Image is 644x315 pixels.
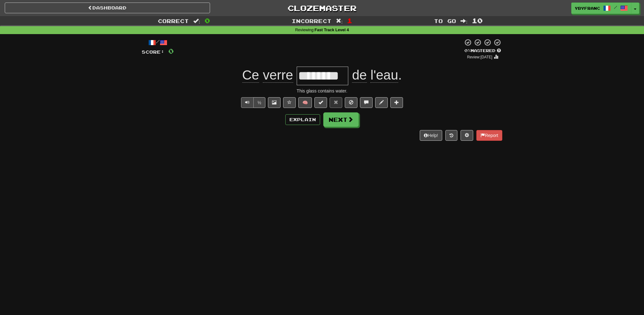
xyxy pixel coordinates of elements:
[571,3,631,14] a: Ybyfranc /
[390,97,403,108] button: Add to collection (alt+a)
[348,68,402,83] span: .
[323,112,359,127] button: Next
[283,97,296,108] button: Favorite sentence (alt+f)
[461,18,468,24] span: :
[614,5,617,9] span: /
[142,39,174,46] div: /
[467,55,492,59] small: Review: [DATE]
[314,97,327,108] button: Set this sentence to 100% Mastered (alt+m)
[575,5,600,11] span: Ybyfranc
[241,97,254,108] button: Play sentence audio (ctl+space)
[476,130,502,141] button: Report
[253,97,265,108] button: ½
[268,97,281,108] button: Show image (alt+x)
[240,97,265,108] div: Text-to-speech controls
[464,48,471,53] span: 0 %
[445,130,457,141] button: Round history (alt+y)
[345,97,357,108] button: Ignore sentence (alt+i)
[158,18,189,24] span: Correct
[142,49,164,55] span: Score:
[242,68,259,83] span: Ce
[472,17,483,24] span: 10
[360,97,373,108] button: Discuss sentence (alt+u)
[5,3,210,13] a: Dashboard
[420,130,442,141] button: Help!
[220,3,425,14] a: Clozemaster
[285,114,320,125] button: Explain
[263,68,293,83] span: verre
[463,48,502,54] div: Mastered
[352,68,367,83] span: de
[142,88,502,94] div: This glass contains water.
[168,47,174,55] span: 0
[336,18,343,24] span: :
[434,18,456,24] span: To go
[330,97,342,108] button: Reset to 0% Mastered (alt+r)
[292,18,331,24] span: Incorrect
[205,17,210,24] span: 0
[347,17,352,24] span: 1
[315,28,349,32] strong: Fast Track Level 4
[370,68,398,83] span: l'eau
[375,97,388,108] button: Edit sentence (alt+d)
[193,18,200,24] span: :
[298,97,312,108] button: 🧠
